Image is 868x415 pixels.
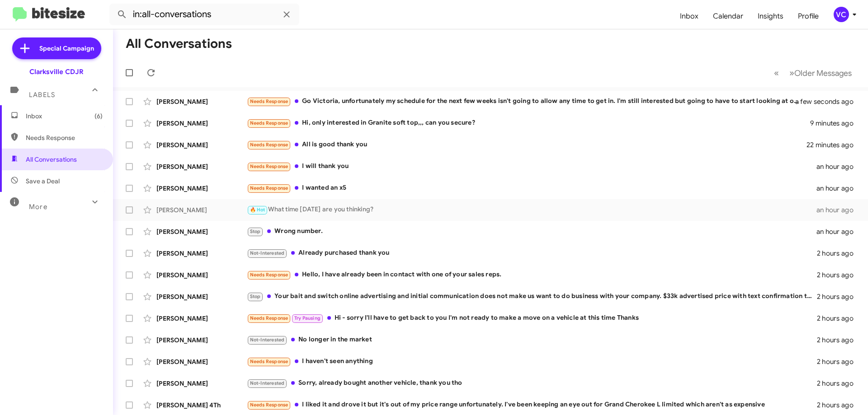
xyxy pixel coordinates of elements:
[156,227,247,236] div: [PERSON_NAME]
[156,249,247,258] div: [PERSON_NAME]
[156,184,247,193] div: [PERSON_NAME]
[250,337,285,343] span: Not-Interested
[834,7,849,22] div: VC
[156,270,247,280] div: [PERSON_NAME]
[791,3,826,29] a: Profile
[810,119,861,128] div: 9 minutes ago
[250,315,288,321] span: Needs Response
[156,314,247,323] div: [PERSON_NAME]
[250,120,288,126] span: Needs Response
[250,142,288,148] span: Needs Response
[247,291,817,302] div: Your bait and switch online advertising and initial communication does not make us want to do bus...
[156,140,247,149] div: [PERSON_NAME]
[769,64,784,82] button: Previous
[247,378,817,388] div: Sorry, already bought another vehicle, thank you tho
[247,96,807,107] div: Go Victoria, unfortunately my schedule for the next few weeks isn't going to allow any time to ge...
[250,228,261,234] span: Stop
[247,313,817,323] div: Hi - sorry I'll have to get back to you I'm not ready to make a move on a vehicle at this time Th...
[816,205,861,214] div: an hour ago
[156,292,247,301] div: [PERSON_NAME]
[126,37,232,51] h1: All Conversations
[26,112,103,121] span: Inbox
[156,162,247,171] div: [PERSON_NAME]
[673,3,706,29] a: Inbox
[29,91,55,99] span: Labels
[706,3,750,29] a: Calendar
[816,227,861,236] div: an hour ago
[817,270,861,280] div: 2 hours ago
[156,401,247,410] div: [PERSON_NAME] 4Th
[156,205,247,214] div: [PERSON_NAME]
[247,183,816,193] div: I wanted an x5
[250,272,288,278] span: Needs Response
[250,402,288,408] span: Needs Response
[250,98,288,104] span: Needs Response
[817,357,861,366] div: 2 hours ago
[109,4,299,25] input: Search
[247,226,816,237] div: Wrong number.
[94,112,103,121] span: (6)
[247,118,810,128] div: Hi, only interested in Granite soft top,,, can you secure?
[817,314,861,323] div: 2 hours ago
[156,97,247,106] div: [PERSON_NAME]
[250,380,285,386] span: Not-Interested
[250,359,288,364] span: Needs Response
[294,315,321,321] span: Try Pausing
[26,133,103,142] span: Needs Response
[247,270,817,280] div: Hello, I have already been in contact with one of your sales reps.
[29,203,47,211] span: More
[26,155,77,164] span: All Conversations
[156,119,247,128] div: [PERSON_NAME]
[807,97,861,106] div: a few seconds ago
[826,7,858,22] button: VC
[156,357,247,366] div: [PERSON_NAME]
[817,336,861,345] div: 2 hours ago
[816,162,861,171] div: an hour ago
[247,205,816,215] div: What time [DATE] are you thinking?
[39,44,94,53] span: Special Campaign
[769,64,857,82] nav: Page navigation example
[784,64,857,82] button: Next
[817,292,861,301] div: 2 hours ago
[250,207,265,213] span: 🔥 Hot
[247,356,817,367] div: I haven't seen anything
[794,68,852,78] span: Older Messages
[29,67,84,76] div: Clarksville CDJR
[807,140,861,149] div: 22 minutes ago
[247,335,817,345] div: No longer in the market
[774,67,779,79] span: «
[247,161,816,172] div: I will thank you
[247,400,817,410] div: I liked it and drove it but it's out of my price range unfortunately. I've been keeping an eye ou...
[247,140,807,150] div: All is good thank you
[250,250,285,256] span: Not-Interested
[750,3,791,29] a: Insights
[817,249,861,258] div: 2 hours ago
[789,67,794,79] span: »
[26,177,60,186] span: Save a Deal
[817,379,861,388] div: 2 hours ago
[817,401,861,410] div: 2 hours ago
[247,248,817,258] div: Already purchased thank you
[250,294,261,299] span: Stop
[12,37,101,59] a: Special Campaign
[816,184,861,193] div: an hour ago
[156,336,247,345] div: [PERSON_NAME]
[250,185,288,191] span: Needs Response
[250,163,288,169] span: Needs Response
[156,379,247,388] div: [PERSON_NAME]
